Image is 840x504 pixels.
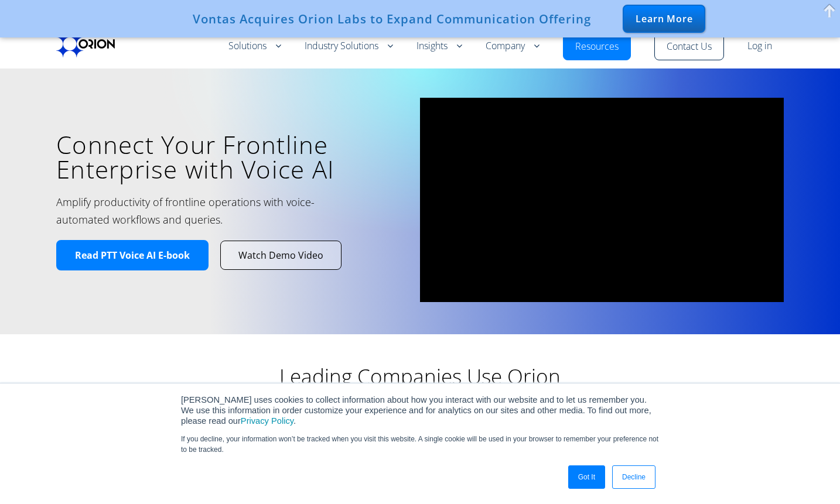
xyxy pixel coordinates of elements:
a: Got It [568,465,605,489]
iframe: Chat Widget [781,448,840,504]
div: Vontas Acquires Orion Labs to Expand Communication Offering [193,12,591,26]
a: Insights [416,39,462,53]
a: Read PTT Voice AI E-book [56,240,209,271]
a: Contact Us [667,40,712,54]
a: Solutions [228,39,281,53]
a: Decline [612,465,655,489]
span: [PERSON_NAME] uses cookies to collect information about how you interact with our website and to ... [181,395,651,426]
a: Log in [747,39,772,53]
a: Privacy Policy [241,416,293,426]
h1: Connect Your Frontline Enterprise with Voice AI [56,132,402,181]
a: Industry Solutions [305,39,393,53]
a: Company [486,39,539,53]
span: Watch Demo Video [238,249,323,262]
div: Learn More [623,5,705,33]
a: Resources [575,40,619,54]
p: If you decline, your information won’t be tracked when you visit this website. A single cookie wi... [181,434,659,455]
iframe: vimeo Video Player [420,98,784,302]
span: Read PTT Voice AI E-book [75,249,190,262]
h2: Amplify productivity of frontline operations with voice-automated workflows and queries. [56,193,361,228]
h2: Leading Companies Use Orion [186,364,654,389]
img: Orion labs Black logo [56,30,115,57]
a: Watch Demo Video [221,241,341,270]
